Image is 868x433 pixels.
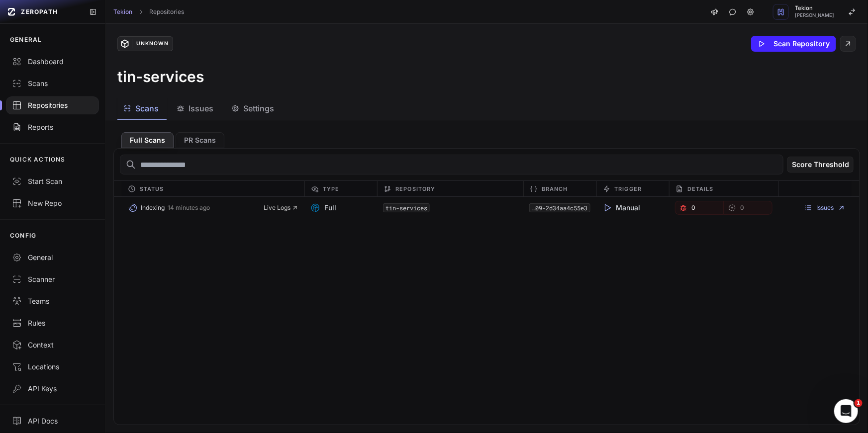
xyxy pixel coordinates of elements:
div: Repository [377,181,523,196]
a: Issues [804,204,846,212]
span: Scans [135,102,159,114]
button: Live Logs [264,204,298,212]
button: Full Scans [121,132,174,148]
span: Indexing [141,204,165,212]
p: CONFIG [10,232,36,240]
h3: tin-services [117,68,204,86]
p: GENERAL [10,36,42,44]
div: Reports [12,122,93,132]
div: Dashboard [12,57,93,67]
div: Trigger [596,181,670,196]
div: Rules [12,318,93,328]
a: ZEROPATH [4,4,81,20]
div: Context [12,340,93,350]
div: Branch [523,181,596,196]
span: Issues [189,102,213,114]
span: Tekion [795,5,834,11]
div: Status [122,181,304,196]
button: Scan Repository [751,36,836,52]
button: PR Scans [176,132,224,148]
p: QUICK ACTIONS [10,156,66,164]
span: Manual [602,203,641,213]
span: [PERSON_NAME] [795,13,834,18]
button: Score Threshold [787,157,854,173]
div: API Keys [12,384,93,394]
span: 14 minutes ago [168,204,210,212]
a: Tekion [113,8,132,16]
div: Teams [12,296,93,306]
span: Full [310,203,336,213]
button: ed1ccf72-d9f0-4cad-9c09-2d34aa4c55e3 [529,203,590,212]
div: Repositories [12,100,93,110]
div: Unknown [132,39,173,48]
span: 0 [691,204,695,212]
div: Start Scan [12,176,93,186]
div: Scanner [12,274,93,284]
button: Indexing 14 minutes ago [128,201,264,215]
div: Indexing 14 minutes ago Live Logs Full tin-services ed1ccf72-d9f0-4cad-9c09-2d34aa4c55e3 Manual 0... [114,197,860,219]
span: 1 [855,399,863,407]
span: ZEROPATH [21,8,58,16]
code: tin-services [383,203,430,212]
span: 0 [740,204,744,212]
svg: chevron right, [137,8,144,15]
nav: breadcrumb [113,8,184,16]
iframe: Intercom live chat [834,399,858,423]
div: Details [669,181,778,196]
span: Settings [243,102,274,114]
div: Locations [12,362,93,372]
div: Type [304,181,378,196]
div: API Docs [12,416,93,426]
div: Scans [12,79,93,88]
a: Repositories [149,8,184,16]
div: New Repo [12,198,93,208]
a: 0 [724,201,772,215]
div: General [12,253,93,262]
a: 0 [675,201,724,215]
